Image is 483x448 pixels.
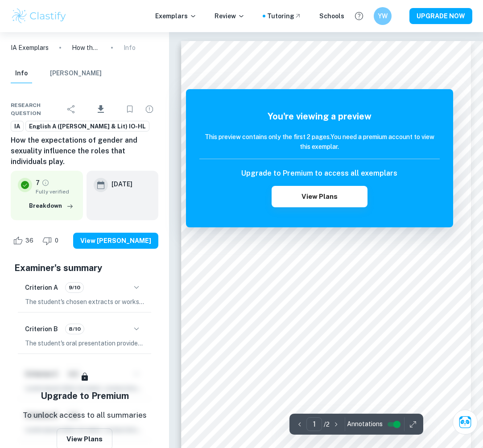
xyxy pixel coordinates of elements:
[25,338,144,348] p: The student's oral presentation provides brief extract/work descriptions to give the listener an ...
[453,410,478,435] button: Ask Clai
[140,100,158,118] div: Report issue
[25,283,58,292] h6: Criterion A
[378,11,388,21] h6: YW
[121,100,139,118] div: Bookmark
[50,64,102,83] button: [PERSON_NAME]
[319,11,344,21] a: Schools
[11,122,23,131] span: IA
[73,233,158,249] button: View [PERSON_NAME]
[215,11,245,21] p: Review
[155,11,197,21] p: Exemplars
[347,419,383,429] span: Annotations
[11,121,24,132] a: IA
[82,98,119,121] div: Download
[25,324,58,334] h6: Criterion B
[62,100,80,118] div: Share
[11,135,158,167] h6: How the expectations of gender and sexuality influence the roles that individuals play.
[21,236,38,245] span: 36
[36,178,40,188] p: 7
[50,236,63,245] span: 0
[272,186,368,207] button: View Plans
[14,261,155,275] h5: Examiner's summary
[199,132,440,152] h6: This preview contains only the first 2 pages. You need a premium account to view this exemplar.
[11,234,38,248] div: Like
[111,179,132,189] h6: [DATE]
[409,8,472,24] button: UPGRADE NOW
[11,7,67,25] img: Clastify logo
[26,122,149,131] span: English A ([PERSON_NAME] & Lit) IO-HL
[66,325,84,333] span: 8/10
[23,410,147,421] p: To unlock access to all summaries
[36,188,76,196] span: Fully verified
[27,199,76,213] button: Breakdown
[41,389,129,403] h5: Upgrade to Premium
[11,64,32,83] button: Info
[267,11,301,21] a: Tutoring
[66,284,83,292] span: 9/10
[124,43,136,53] p: Info
[11,43,49,53] a: IA Exemplars
[199,110,440,123] h5: You're viewing a preview
[374,7,392,25] button: YW
[351,8,367,24] button: Help and Feedback
[324,419,330,429] p: / 2
[41,179,50,187] a: Grade fully verified
[72,43,100,53] p: How the expectations of gender and sexuality influence the roles that individuals play.
[25,121,149,132] a: English A ([PERSON_NAME] & Lit) IO-HL
[11,101,62,117] span: Research question
[241,168,397,179] h6: Upgrade to Premium to access all exemplars
[25,297,144,307] p: The student's chosen extracts or works are well-connected to the global issue of gender and sexua...
[40,234,63,248] div: Dislike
